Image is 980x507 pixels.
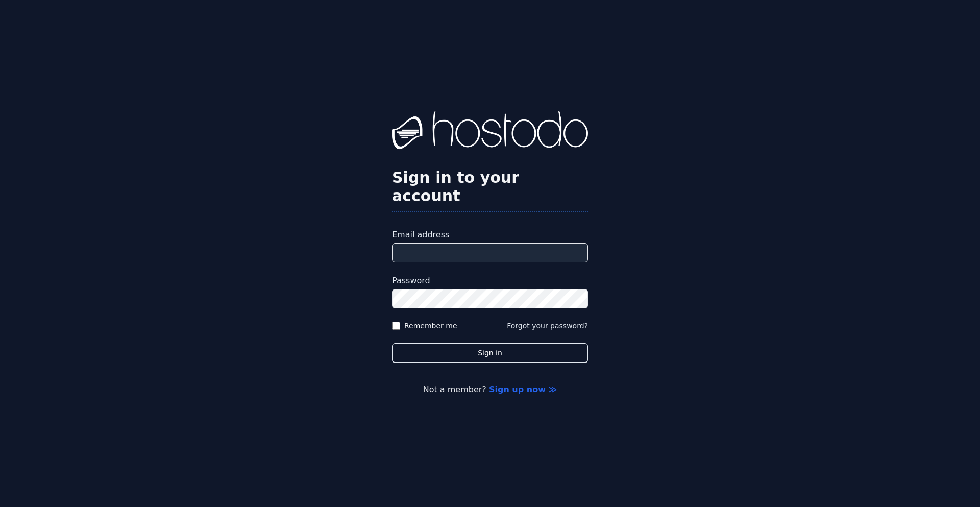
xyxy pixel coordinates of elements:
[392,168,588,205] h2: Sign in to your account
[392,343,588,363] button: Sign in
[404,321,457,331] label: Remember me
[392,229,588,241] label: Email address
[392,111,588,152] img: Hostodo
[49,383,931,396] p: Not a member?
[489,384,557,394] a: Sign up now ≫
[507,321,588,331] button: Forgot your password?
[392,275,588,287] label: Password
